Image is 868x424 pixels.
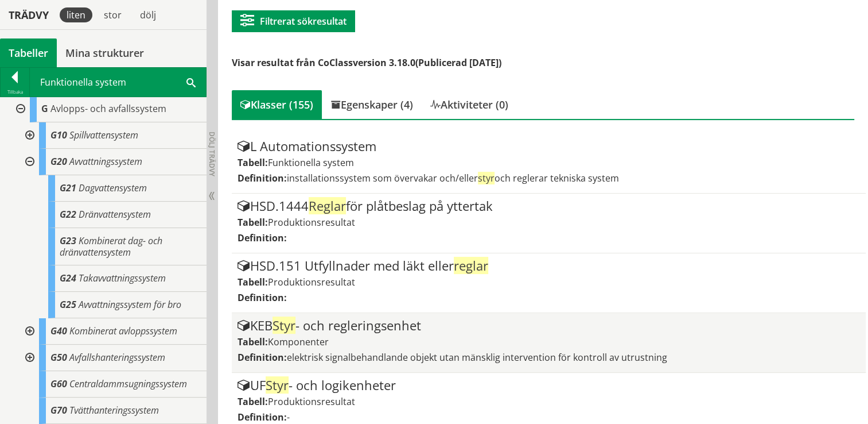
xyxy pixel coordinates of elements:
div: L Automationssystem [238,140,861,153]
label: Definition: [238,291,287,304]
div: dölj [133,7,163,22]
label: Tabell: [238,156,268,169]
span: Dagvattensystem [79,182,147,194]
span: Avlopps- och avfallssystem [50,102,166,115]
span: G60 [50,377,67,390]
span: Sök i tabellen [186,76,196,88]
span: Tvätthanteringssystem [69,404,159,417]
label: Definition: [238,411,287,423]
span: G24 [60,272,76,284]
div: liten [60,7,92,22]
span: Visar resultat från CoClassversion 3.18.0 [232,56,415,69]
span: Avfallshanteringssystem [69,351,165,364]
span: G10 [50,129,67,141]
div: stor [97,7,129,22]
span: reglar [454,257,488,274]
button: Filtrerat sökresultat [232,10,355,32]
span: Avvattningssystem för bro [79,298,181,311]
label: Definition: [238,351,287,364]
span: Produktionsresultat [268,395,355,408]
span: - [287,411,290,423]
label: Tabell: [238,395,268,408]
div: Funktionella system [30,68,206,97]
span: Centraldammsugningssystem [69,377,187,390]
div: Egenskaper (4) [322,90,422,119]
span: Produktionsresultat [268,276,355,288]
div: UF - och logikenheter [238,379,861,392]
div: Tillbaka [1,87,29,97]
span: Avvattningssystem [69,155,142,168]
div: HSD.151 Utfyllnader med läkt eller [238,259,861,273]
label: Definition: [238,232,287,244]
span: Styr [273,317,295,334]
label: Tabell: [238,216,268,229]
span: Styr [266,376,289,394]
label: Tabell: [238,276,268,288]
span: Kombinerat dag- och dränvattensystem [60,234,162,259]
span: G20 [50,155,67,168]
span: Takavvattningssystem [79,272,166,284]
span: Spillvattensystem [69,129,138,141]
span: G21 [60,182,76,194]
div: HSD.1444 för plåtbeslag på yttertak [238,199,861,213]
span: Funktionella system [268,156,354,169]
span: (Publicerad [DATE]) [415,56,501,69]
span: Reglar [309,197,346,214]
div: Klasser (155) [232,90,322,119]
div: KEB - och regleringsenhet [238,319,861,333]
span: G22 [60,208,76,221]
span: G23 [60,234,76,247]
span: G70 [50,404,67,417]
span: G40 [50,325,67,337]
span: Kombinerat avloppssystem [69,325,177,337]
span: Komponenter [268,336,329,348]
span: G50 [50,351,67,364]
span: installationssystem som övervakar och/eller och reglerar tekniska system [287,172,619,184]
label: Definition: [238,172,287,184]
a: Mina strukturer [57,38,153,67]
span: Dölj trädvy [207,132,217,176]
span: G25 [60,298,76,311]
span: G [41,102,48,115]
label: Tabell: [238,336,268,348]
div: Aktiviteter (0) [422,90,517,119]
span: styr [478,172,495,184]
div: Trädvy [2,9,55,21]
span: Dränvattensystem [79,208,151,221]
span: Produktionsresultat [268,216,355,229]
span: elektrisk signalbehandlande objekt utan mänsklig intervention för kontroll av utrustning [287,351,667,364]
